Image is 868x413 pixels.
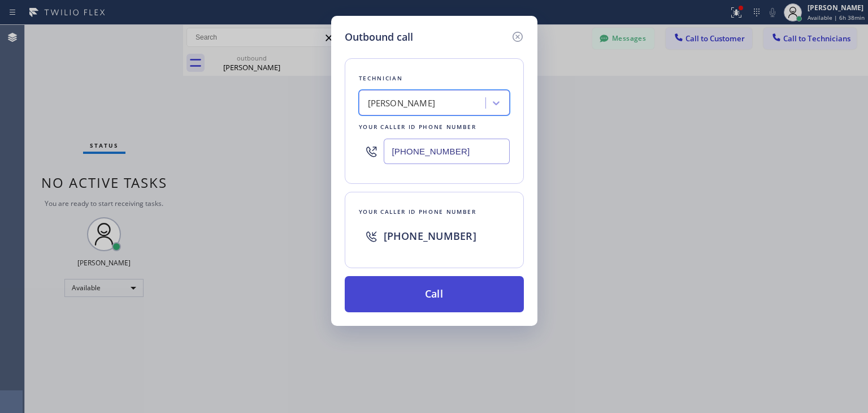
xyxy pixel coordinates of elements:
[368,97,436,110] div: [PERSON_NAME]
[384,229,476,243] span: [PHONE_NUMBER]
[345,276,524,312] button: Call
[345,29,413,45] h5: Outbound call
[359,206,510,218] div: Your caller id phone number
[359,121,510,133] div: Your caller id phone number
[359,72,510,84] div: Technician
[384,139,510,164] input: (123) 456-7890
